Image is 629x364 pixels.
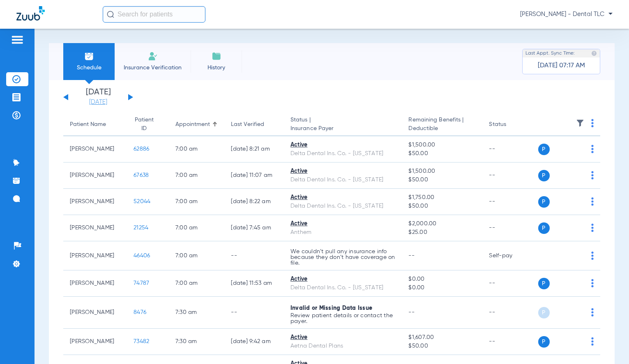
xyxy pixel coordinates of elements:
[169,270,224,297] td: 7:00 AM
[134,146,149,152] span: 62886
[63,215,127,241] td: [PERSON_NAME]
[290,249,396,266] p: We couldn’t pull any insurance info because they don’t have coverage on file.
[408,167,476,176] span: $1,500.00
[591,279,594,287] img: group-dot-blue.svg
[134,253,150,259] span: 46406
[63,241,127,270] td: [PERSON_NAME]
[284,113,402,136] th: Status |
[520,10,613,18] span: [PERSON_NAME] - Dental TLC
[538,278,550,289] span: P
[224,329,283,355] td: [DATE] 9:42 AM
[482,297,538,329] td: --
[482,113,538,136] th: Status
[538,62,585,70] span: [DATE] 07:17 AM
[482,241,538,270] td: Self-pay
[197,64,236,72] span: History
[290,275,396,284] div: Active
[525,49,575,57] span: Last Appt. Sync Time:
[169,163,224,189] td: 7:00 AM
[482,189,538,215] td: --
[134,280,149,286] span: 74787
[588,325,629,364] iframe: Chat Widget
[134,116,155,133] div: Patient ID
[290,193,396,202] div: Active
[224,136,283,163] td: [DATE] 8:21 AM
[290,305,372,311] span: Invalid or Missing Data Issue
[224,215,283,241] td: [DATE] 7:45 AM
[231,120,277,129] div: Last Verified
[538,222,550,234] span: P
[224,241,283,270] td: --
[290,149,396,158] div: Delta Dental Ins. Co. - [US_STATE]
[290,141,396,149] div: Active
[408,149,476,158] span: $50.00
[591,308,594,316] img: group-dot-blue.svg
[69,64,108,72] span: Schedule
[402,113,482,136] th: Remaining Benefits |
[121,64,184,72] span: Insurance Verification
[63,136,127,163] td: [PERSON_NAME]
[148,51,158,61] img: Manual Insurance Verification
[482,136,538,163] td: --
[74,88,123,106] li: [DATE]
[224,163,283,189] td: [DATE] 11:07 AM
[175,120,210,129] div: Appointment
[408,342,476,350] span: $50.00
[11,35,24,45] img: hamburger-icon
[408,220,476,228] span: $2,000.00
[290,228,396,237] div: Anthem
[538,196,550,208] span: P
[134,339,149,344] span: 73482
[591,224,594,232] img: group-dot-blue.svg
[591,50,597,56] img: last sync help info
[591,197,594,206] img: group-dot-blue.svg
[290,220,396,228] div: Active
[290,342,396,350] div: Aetna Dental Plans
[224,270,283,297] td: [DATE] 11:53 AM
[290,284,396,292] div: Delta Dental Ins. Co. - [US_STATE]
[482,270,538,297] td: --
[408,141,476,149] span: $1,500.00
[538,144,550,155] span: P
[63,163,127,189] td: [PERSON_NAME]
[224,297,283,329] td: --
[169,189,224,215] td: 7:00 AM
[70,120,106,129] div: Patient Name
[74,98,123,106] a: [DATE]
[169,297,224,329] td: 7:30 AM
[408,193,476,202] span: $1,750.00
[63,189,127,215] td: [PERSON_NAME]
[290,176,396,184] div: Delta Dental Ins. Co. - [US_STATE]
[103,6,205,23] input: Search for patients
[63,270,127,297] td: [PERSON_NAME]
[16,6,45,21] img: Zuub Logo
[538,170,550,181] span: P
[591,171,594,179] img: group-dot-blue.svg
[169,241,224,270] td: 7:00 AM
[408,253,415,259] span: --
[408,309,415,315] span: --
[408,284,476,292] span: $0.00
[290,124,396,133] span: Insurance Payer
[134,172,149,178] span: 67638
[482,329,538,355] td: --
[482,163,538,189] td: --
[591,252,594,260] img: group-dot-blue.svg
[482,215,538,241] td: --
[591,145,594,153] img: group-dot-blue.svg
[134,199,150,204] span: 52044
[212,51,221,61] img: History
[408,275,476,284] span: $0.00
[408,176,476,184] span: $50.00
[290,333,396,342] div: Active
[408,124,476,133] span: Deductible
[408,202,476,211] span: $50.00
[231,120,264,129] div: Last Verified
[290,202,396,211] div: Delta Dental Ins. Co. - [US_STATE]
[63,329,127,355] td: [PERSON_NAME]
[169,136,224,163] td: 7:00 AM
[290,313,396,324] p: Review patient details or contact the payer.
[408,228,476,237] span: $25.00
[70,120,120,129] div: Patient Name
